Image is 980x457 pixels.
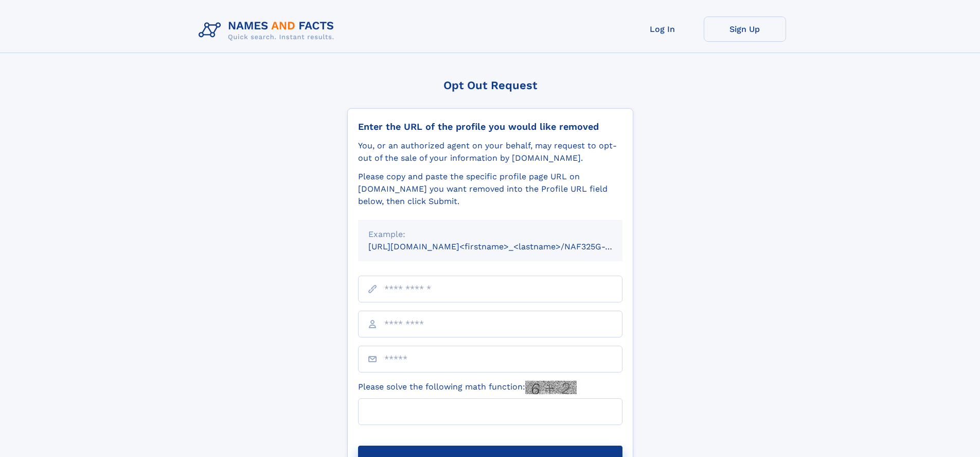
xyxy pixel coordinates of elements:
[368,228,612,241] div: Example:
[358,121,622,132] div: Enter the URL of the profile you would like removed
[621,16,704,42] a: Log In
[358,171,622,208] div: Please copy and paste the specific profile page URL on [DOMAIN_NAME] you want removed into the Pr...
[347,79,633,92] div: Opt Out Request
[368,242,642,251] small: [URL][DOMAIN_NAME]<firstname>_<lastname>/NAF325G-xxxxxxxx
[704,16,786,42] a: Sign Up
[194,16,343,44] img: Logo Names and Facts
[358,140,622,164] div: You, or an authorized agent on your behalf, may request to opt-out of the sale of your informatio...
[358,381,577,394] label: Please solve the following math function:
